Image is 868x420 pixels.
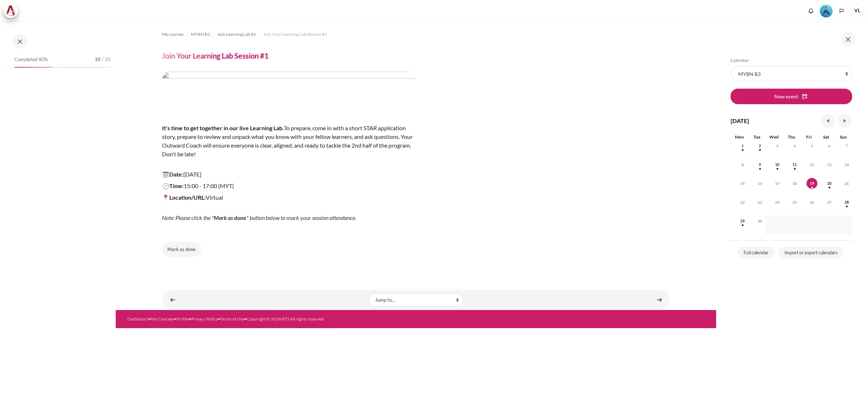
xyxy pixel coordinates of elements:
[754,159,765,170] span: 9
[731,58,852,260] section: Blocks
[162,214,214,221] span: Note: Please click the "
[820,4,833,17] div: Level #3
[116,21,716,310] section: Content
[800,178,817,197] td: Today
[789,159,800,170] span: 11
[788,134,795,140] span: Thu
[652,293,667,307] a: STAR Project #1: STAR Plan Submission ►
[824,159,835,170] span: 13
[754,197,765,208] span: 23
[162,115,415,167] p: To prepare, come in with a short STAR application story, prepare to review and unpack what you kn...
[731,58,852,63] h5: Calendar
[737,140,748,151] span: 1
[14,67,53,68] div: 40%
[841,159,852,170] span: 14
[779,246,843,259] a: Import or export calendars
[263,30,327,39] a: Join Your Learning Lab Session #1
[127,316,149,322] a: Dashboard
[162,171,183,178] strong: 🗓️Date:
[817,4,835,17] a: Level #3
[772,197,783,208] span: 24
[737,197,748,208] span: 22
[95,56,101,63] span: 10
[191,316,218,322] a: Privacy Policy
[850,4,864,18] span: VL
[823,134,829,140] span: Sat
[807,159,817,170] span: 12
[162,30,184,39] a: My courses
[127,316,450,322] div: • • • • •
[841,200,852,204] a: Sunday, 28 September events
[14,56,48,63] span: Completed 40%
[806,134,812,140] span: Fri
[217,30,256,39] a: Join Learning Lab #1
[753,134,760,140] span: Tue
[731,116,749,125] h4: [DATE]
[737,219,748,223] a: Monday, 29 September events
[789,178,800,189] span: 18
[836,5,847,16] button: Languages
[850,4,864,18] a: User menu
[769,134,779,140] span: Wed
[754,162,765,167] a: Tuesday, 9 September events
[807,181,817,186] a: Today Friday, 19 September
[162,170,415,179] p: [DATE]
[247,316,324,322] a: Copyright © 2024 BTS All rights reserved
[191,31,210,38] span: MYBN B3
[824,197,835,208] span: 27
[731,89,852,104] button: New event
[737,144,748,148] a: Monday, 1 September events
[772,162,783,167] a: Wednesday, 10 September events
[151,316,174,322] a: My Courses
[162,51,269,60] h4: Join Your Learning Lab Session #1
[789,197,800,208] span: 25
[807,140,817,151] span: 5
[184,182,234,189] span: 15:00 - 17:00 (MYT)
[162,194,223,201] span: Virtual
[176,316,189,322] a: Profile
[807,197,817,208] span: 26
[162,124,284,131] strong: It's time to get together in our live Learning Lab.
[807,178,817,189] span: 19
[246,214,356,221] span: " button below to mark your session attendance.
[820,5,833,17] img: Level #3
[841,197,852,208] span: 28
[754,216,765,226] span: 30
[824,140,835,151] span: 6
[789,140,800,151] span: 4
[789,162,800,167] a: Thursday, 11 September events
[162,242,201,257] button: Mark Join Your Learning Lab Session #1 as done
[772,140,783,151] span: 3
[162,182,184,189] strong: 🕑Time:
[162,268,670,268] iframe: Join Your Learning Lab Session #1
[263,31,327,38] span: Join Your Learning Lab Session #1
[737,178,748,189] span: 15
[162,194,206,201] strong: 📍Location/URL:
[220,316,244,322] a: Terms of Use
[6,5,16,16] img: Architeck
[774,93,798,100] span: New event
[217,31,256,38] span: Join Learning Lab #1
[737,216,748,226] span: 29
[805,5,816,16] div: Show notification window with no new notifications
[735,134,744,140] span: Mon
[754,178,765,189] span: 16
[738,246,774,259] a: Full calendar
[162,29,670,40] nav: Navigation bar
[824,178,835,189] span: 20
[191,30,210,39] a: MYBN B3
[840,134,847,140] span: Sun
[824,181,835,186] a: Saturday, 20 September events
[214,214,246,221] span: Mark as done
[772,178,783,189] span: 17
[737,159,748,170] span: 8
[772,159,783,170] span: 10
[166,293,180,307] a: ◄ Lesson 5 STAR Application
[4,4,22,18] a: Architeck Architeck
[754,144,765,148] a: Tuesday, 2 September events
[841,140,852,151] span: 7
[841,178,852,189] span: 21
[162,31,184,38] span: My courses
[102,56,111,63] span: / 25
[754,140,765,151] span: 2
